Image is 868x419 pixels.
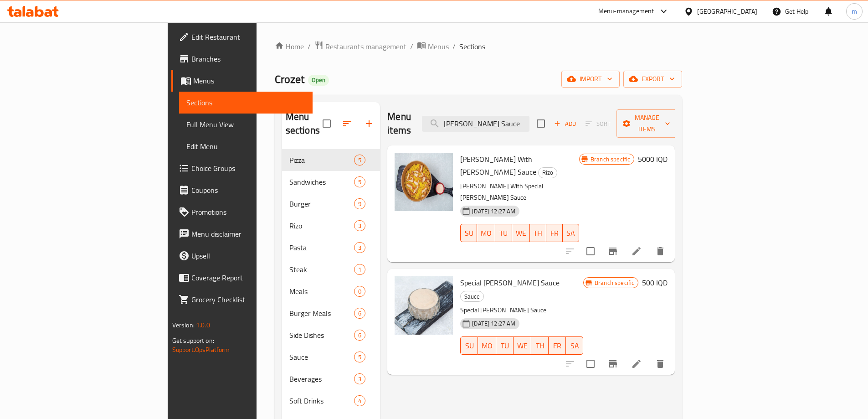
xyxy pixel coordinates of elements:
[282,145,380,415] nav: Menu sections
[530,224,546,242] button: TH
[550,117,580,131] span: Add item
[354,242,365,253] div: items
[561,71,620,88] button: import
[354,309,365,318] span: 6
[171,48,313,70] a: Branches
[624,112,670,135] span: Manage items
[354,243,365,252] span: 3
[395,276,453,335] img: Special Doner Sauce
[531,336,549,355] button: TH
[354,375,365,383] span: 3
[354,220,365,231] div: items
[410,41,413,52] li: /
[460,336,478,355] button: SU
[191,294,305,305] span: Grocery Checklist
[495,224,512,242] button: TU
[282,302,380,324] div: Burger Meals6
[172,335,214,347] span: Get support on:
[282,237,380,259] div: Pasta3
[354,373,365,384] div: items
[317,114,336,133] span: Select all sections
[631,358,642,369] a: Edit menu item
[478,336,496,355] button: MO
[550,117,580,131] button: Add
[602,240,624,262] button: Branch-specific-item
[460,291,484,302] div: Sauce
[354,222,365,230] span: 3
[354,330,365,341] div: items
[358,113,380,134] button: Add section
[289,308,354,319] div: Burger Meals
[452,41,456,52] li: /
[587,155,634,164] span: Branch specific
[282,259,380,280] div: Steak1
[642,276,668,289] h6: 500 IQD
[172,344,230,356] a: Support.OpsPlatform
[623,71,682,88] button: export
[354,178,365,186] span: 5
[354,287,365,296] span: 0
[193,75,305,86] span: Menus
[531,114,550,133] span: Select section
[566,227,575,240] span: SA
[354,286,365,297] div: items
[289,352,354,362] span: Sauce
[517,339,528,352] span: WE
[289,220,354,231] span: Rizo
[282,193,380,215] div: Burger9
[289,242,354,253] div: Pasta
[354,353,365,362] span: 5
[535,339,545,352] span: TH
[546,224,563,242] button: FR
[460,305,583,316] p: Special [PERSON_NAME] Sauce
[580,117,616,131] span: Select section first
[395,153,453,211] img: Rizo With Doner Sauce
[481,227,492,240] span: MO
[649,353,671,375] button: delete
[289,395,354,406] span: Soft Drinks
[460,224,477,242] button: SU
[289,373,354,384] span: Beverages
[289,155,354,166] span: Pizza
[460,181,579,203] p: [PERSON_NAME] With Special [PERSON_NAME] Sauce
[354,395,365,406] div: items
[631,73,675,85] span: export
[171,70,313,92] a: Menus
[459,41,485,52] span: Sections
[496,336,514,355] button: TU
[566,336,583,355] button: SA
[591,279,638,287] span: Branch specific
[461,291,483,302] span: Sauce
[638,153,668,166] h6: 5000 IQD
[171,245,313,267] a: Upsell
[289,330,354,341] span: Side Dishes
[616,109,678,138] button: Manage items
[354,156,365,165] span: 5
[512,224,530,242] button: WE
[308,76,329,84] span: Open
[387,110,411,137] h2: Menu items
[354,308,365,319] div: items
[354,176,365,187] div: items
[191,31,305,42] span: Edit Restaurant
[514,336,531,355] button: WE
[179,135,313,157] a: Edit Menu
[539,167,557,178] span: Rizo
[289,264,354,275] span: Steak
[534,227,543,240] span: TH
[550,227,559,240] span: FR
[516,227,526,240] span: WE
[186,141,305,152] span: Edit Menu
[649,240,671,262] button: delete
[549,336,566,355] button: FR
[282,390,380,412] div: Soft Drinks4
[282,346,380,368] div: Sauce5
[852,6,857,16] span: m
[191,185,305,196] span: Coupons
[354,352,365,362] div: items
[354,264,365,275] div: items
